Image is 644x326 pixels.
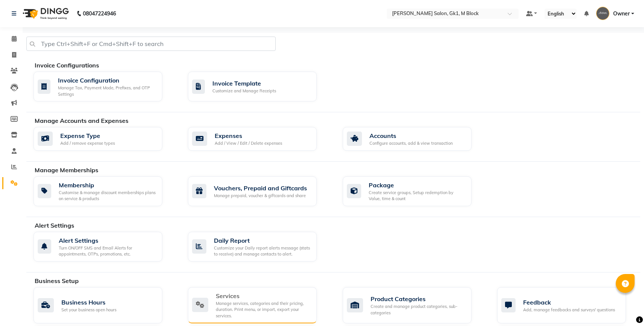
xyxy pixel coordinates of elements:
[216,291,311,300] div: Services
[215,140,282,147] div: Add / View / Edit / Delete expenses
[58,76,156,85] div: Invoice Configuration
[34,72,177,101] a: Invoice ConfigurationManage Tax, Payment Mode, Prefixes, and OTP Settings
[188,176,331,206] a: Vouchers, Prepaid and GiftcardsManage prepaid, voucher & giftcards and share
[523,298,615,307] div: Feedback
[19,3,71,24] img: logo
[343,176,486,206] a: PackageCreate service groups, Setup redemption by Value, time & count
[83,3,116,24] b: 08047224946
[34,176,177,206] a: MembershipCustomise & manage discount memberships plans on service & products
[60,140,115,147] div: Add / remove expense types
[212,79,276,88] div: Invoice Template
[26,37,276,51] input: Type Ctrl+Shift+F or Cmd+Shift+F to search
[214,245,311,257] div: Customize your Daily report alerts message (stats to receive) and manage contacts to alert.
[371,303,465,316] div: Create and manage product categories, sub-categories
[59,245,156,257] div: Turn ON/OFF SMS and Email Alerts for appointments, OTPs, promotions, etc.
[188,232,331,262] a: Daily ReportCustomize your Daily report alerts message (stats to receive) and manage contacts to ...
[188,127,331,151] a: ExpensesAdd / View / Edit / Delete expenses
[61,307,116,313] div: Set your business open hours
[369,140,453,147] div: Configure accounts, add & view transaction
[34,287,177,324] a: Business HoursSet your business open hours
[523,307,615,313] div: Add, manage feedbacks and surveys' questions
[216,300,311,319] div: Manage services, categories and their pricing, duration. Print menu, or import, export your servi...
[59,236,156,245] div: Alert Settings
[214,193,307,199] div: Manage prepaid, voucher & giftcards and share
[212,88,276,94] div: Customize and Manage Receipts
[214,184,307,193] div: Vouchers, Prepaid and Giftcards
[34,127,177,151] a: Expense TypeAdd / remove expense types
[343,287,486,324] a: Product CategoriesCreate and manage product categories, sub-categories
[34,232,177,262] a: Alert SettingsTurn ON/OFF SMS and Email Alerts for appointments, OTPs, promotions, etc.
[61,298,116,307] div: Business Hours
[215,131,282,140] div: Expenses
[343,127,486,151] a: AccountsConfigure accounts, add & view transaction
[214,236,311,245] div: Daily Report
[369,131,453,140] div: Accounts
[369,190,465,202] div: Create service groups, Setup redemption by Value, time & count
[59,181,156,190] div: Membership
[369,181,465,190] div: Package
[59,190,156,202] div: Customise & manage discount memberships plans on service & products
[58,85,156,97] div: Manage Tax, Payment Mode, Prefixes, and OTP Settings
[596,7,609,20] img: Owner
[60,131,115,140] div: Expense Type
[188,287,331,324] a: ServicesManage services, categories and their pricing, duration. Print menu, or import, export yo...
[497,287,640,324] a: FeedbackAdd, manage feedbacks and surveys' questions
[613,10,630,18] span: Owner
[371,294,465,303] div: Product Categories
[188,72,331,101] a: Invoice TemplateCustomize and Manage Receipts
